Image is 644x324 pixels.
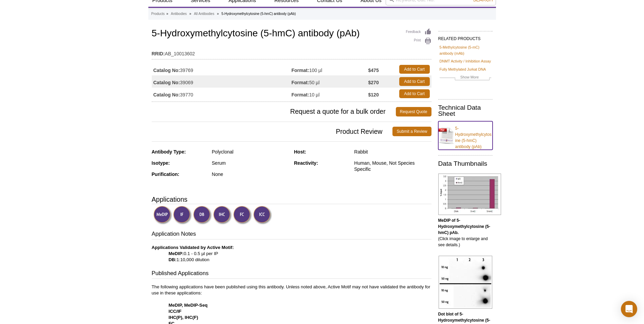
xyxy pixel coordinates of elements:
[354,149,431,155] div: Rabbit
[152,149,186,155] strong: Antibody Type:
[440,44,491,56] a: 5-Methylcytosine (5-mC) antibody (mAb)
[169,315,198,320] strong: IHC(P), IHC(F)
[193,206,212,224] img: Dot Blot Validated
[152,88,292,100] td: 39770
[368,79,379,86] strong: $270
[153,67,180,73] strong: Catalog No:
[152,245,234,250] b: Applications Validated by Active Motif:
[153,79,180,86] strong: Catalog No:
[212,160,289,166] div: Serum
[152,269,431,279] h3: Published Applications
[354,160,431,172] div: Human, Mouse, Not Species Specific
[399,77,430,86] a: Add to Cart
[152,107,396,116] span: Request a quote for a bulk order
[152,194,431,204] h3: Applications
[392,127,431,136] a: Submit a Review
[213,206,232,224] img: Immunohistochemistry Validated
[212,149,289,155] div: Polyclonal
[152,172,180,177] strong: Purification:
[152,63,292,75] td: 39769
[438,218,490,235] b: MeDIP of 5-Hydroxymethylcytosine (5-hmC) pAb.
[292,79,309,86] strong: Format:
[294,160,318,166] strong: Reactivity:
[152,160,170,166] strong: Isotype:
[406,37,431,45] a: Print
[233,206,252,224] img: Flow Cytometry Validated
[438,174,501,215] img: 5-Hydroxymethylcytosine (5-hmC) antibody (pAb) tested by MeDIP analysis.
[151,11,165,17] a: Products
[189,12,191,16] li: »
[621,301,637,317] div: Open Intercom Messenger
[152,230,431,239] h3: Application Notes
[221,12,296,16] li: 5-Hydroxymethylcytosine (5-hmC) antibody (pAb)
[171,11,187,17] a: Antibodies
[169,309,182,314] strong: ICC/IF
[438,121,493,150] a: 5-Hydroxymethylcytosine (5-hmC) antibody (pAb)
[439,256,492,309] img: 5-Hydroxymethylcytosine (5-hmC) antibody (pAb) tested by dot blot analysis.
[153,206,172,224] img: Methyl-DNA Immunoprecipitation Validated
[152,127,393,136] span: Product Review
[166,12,168,16] li: »
[368,92,379,98] strong: $120
[194,11,214,17] a: All Antibodies
[440,58,491,64] a: DNMT Activity / Inhibition Assay
[368,67,379,73] strong: $475
[253,206,272,224] img: Immunocytochemistry Validated
[396,107,431,116] a: Request Quote
[438,31,493,43] h2: RELATED PRODUCTS
[217,12,219,16] li: »
[406,28,431,36] a: Feedback
[173,206,192,224] img: Immunofluorescence Validated
[169,251,184,256] strong: MeDIP:
[399,65,430,74] a: Add to Cart
[292,75,368,88] td: 50 µl
[152,75,292,88] td: 39069
[169,303,208,308] strong: MeDIP, MeDIP-Seq
[169,257,177,262] strong: DB:
[292,88,368,100] td: 10 µl
[438,217,493,248] p: (Click image to enlarge and see details.)
[152,28,431,40] h1: 5-Hydroxymethylcytosine (5-hmC) antibody (pAb)
[399,89,430,98] a: Add to Cart
[292,67,309,73] strong: Format:
[153,92,180,98] strong: Catalog No:
[152,51,165,57] strong: RRID:
[212,171,289,177] div: None
[292,92,309,98] strong: Format:
[440,74,491,82] a: Show More
[152,245,431,263] p: 0.1 - 0.5 µl per IP 1:10,000 dilution
[294,149,306,155] strong: Host:
[440,66,486,72] a: Fully Methylated Jurkat DNA
[152,47,431,57] td: AB_10013602
[292,63,368,75] td: 100 µl
[438,161,493,167] h2: Data Thumbnails
[438,105,493,117] h2: Technical Data Sheet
